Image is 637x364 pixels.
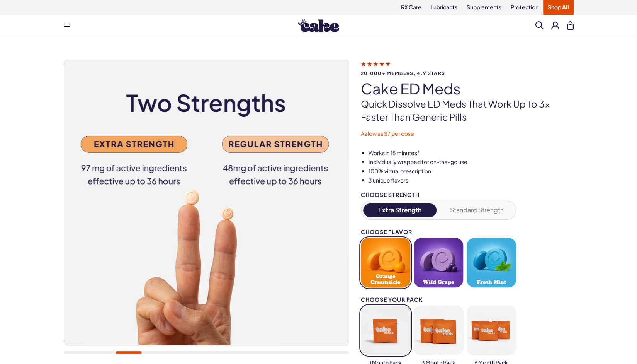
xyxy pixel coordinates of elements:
[361,229,516,235] div: Choose Flavor
[369,167,574,175] li: 100% virtual prescription
[63,60,348,345] img: Cake ED Meds
[369,149,574,157] li: Works in 15 minutes*
[361,297,516,302] div: Choose your pack
[348,60,633,345] img: Cake ED Meds
[477,279,506,285] span: Fresh Mint
[363,273,408,285] span: Orange Creamsicle
[361,192,516,198] div: Choose Strength
[361,130,574,138] p: As low as $7 per dose
[363,203,437,217] button: Extra Strength
[369,177,574,185] li: 3 unique flavors
[440,203,514,217] button: Standard Strength
[361,71,574,76] span: 20,000+ members, 4.9 stars
[361,97,574,123] p: Quick dissolve ED Meds that work up to 3x faster than generic pills
[369,158,574,166] li: Individually wrapped for on-the-go use
[361,80,574,97] h1: Cake ED Meds
[423,279,454,285] span: Wild Grape
[361,60,574,76] a: 20,000+ members, 4.9 stars
[298,19,339,32] img: Hello Cake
